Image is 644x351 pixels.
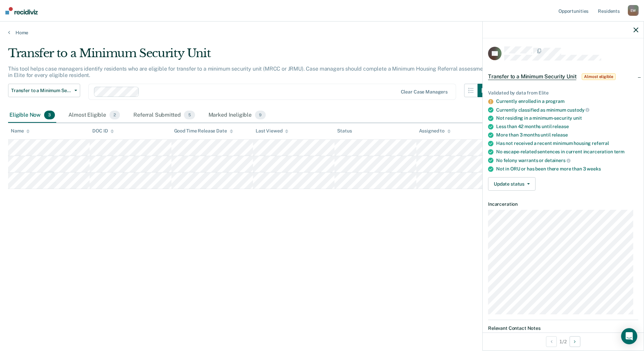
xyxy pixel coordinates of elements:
span: 5 [184,111,195,119]
div: Name [11,128,30,134]
div: E W [628,5,639,16]
div: Not residing in a minimum-security [496,115,638,121]
div: More than 3 months until [496,132,638,138]
span: weeks [587,166,601,171]
span: Transfer to a Minimum Security Unit [11,88,72,93]
span: 2 [109,111,120,119]
span: referral [592,141,609,146]
span: 9 [255,111,266,119]
div: Marked Ineligible [207,108,267,123]
div: Eligible Now [8,108,56,123]
div: Status [337,128,352,134]
div: Transfer to a Minimum Security UnitAlmost eligible [483,66,644,87]
span: Transfer to a Minimum Security Unit [488,73,576,80]
div: Last Viewed [256,128,288,134]
div: No escape-related sentences in current incarceration [496,149,638,155]
div: Transfer to a Minimum Security Unit [8,46,491,66]
span: unit [573,115,582,121]
span: 3 [44,111,55,119]
div: Currently classified as minimum [496,107,638,113]
div: Almost Eligible [67,108,121,123]
div: Clear case managers [401,89,448,95]
span: Almost eligible [582,73,615,80]
span: custody [567,107,590,113]
div: Assigned to [419,128,451,134]
div: Not in ORU or has been there more than 3 [496,166,638,172]
div: DOC ID [92,128,114,134]
div: Referral Submitted [132,108,196,123]
a: Home [8,30,636,36]
button: Previous Opportunity [546,336,557,347]
div: No felony warrants or [496,157,638,163]
div: Less than 42 months until [496,124,638,129]
span: term [614,149,624,154]
div: Validated by data from Elite [488,90,638,96]
dt: Relevant Contact Notes [488,325,638,331]
span: release [552,132,568,138]
div: Has not received a recent minimum housing [496,141,638,146]
div: Open Intercom Messenger [621,328,637,344]
button: Next Opportunity [570,336,580,347]
dt: Incarceration [488,201,638,207]
span: detainers [545,158,571,163]
p: This tool helps case managers identify residents who are eligible for transfer to a minimum secur... [8,66,488,78]
span: release [552,124,569,129]
button: Update status [488,177,536,191]
div: Currently enrolled in a program [496,99,638,104]
div: 1 / 2 [483,333,644,350]
div: Good Time Release Date [174,128,233,134]
img: Recidiviz [5,7,38,14]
